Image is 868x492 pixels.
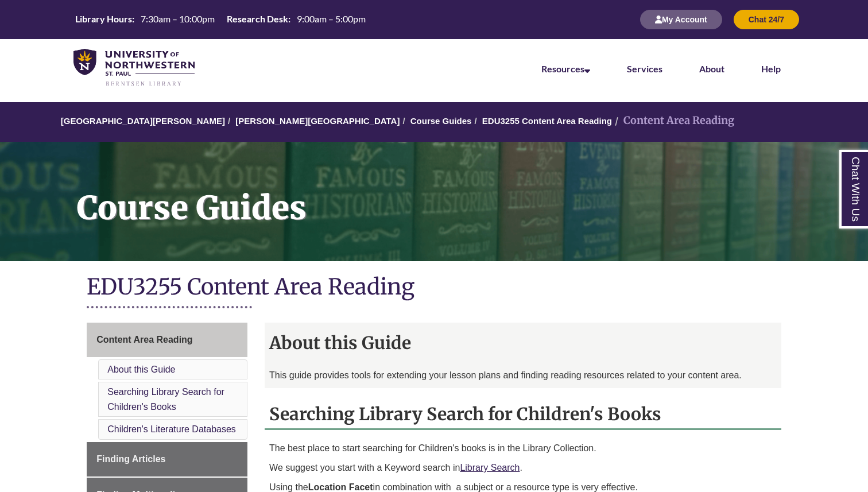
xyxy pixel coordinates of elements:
[222,13,292,25] th: Research Desk:
[612,113,734,129] li: Content Area Reading
[627,63,662,74] a: Services
[107,424,236,434] a: Children's Literature Databases
[460,463,520,472] a: Library Search
[734,14,799,24] a: Chat 24/7
[482,116,612,126] a: EDU3255 Content Area Reading
[640,10,722,29] button: My Account
[541,63,590,74] a: Resources
[73,49,195,87] img: UNWSP Library Logo
[107,365,175,374] a: About this Guide
[308,482,373,492] strong: Location Facet
[71,13,136,25] th: Library Hours:
[235,116,400,126] a: [PERSON_NAME][GEOGRAPHIC_DATA]
[96,454,165,464] span: Finding Articles
[64,142,868,246] h1: Course Guides
[265,400,781,430] h2: Searching Library Search for Children's Books
[71,13,370,25] table: Hours Today
[71,13,370,26] a: Hours Today
[96,335,192,344] span: Content Area Reading
[265,328,781,357] h2: About this Guide
[734,10,799,29] button: Chat 24/7
[761,63,781,74] a: Help
[410,116,472,126] a: Course Guides
[87,442,247,476] a: Finding Articles
[297,13,366,24] span: 9:00am – 5:00pm
[61,116,225,126] a: [GEOGRAPHIC_DATA][PERSON_NAME]
[269,461,777,475] p: We suggest you start with a Keyword search in .
[107,387,224,412] a: Searching Library Search for Children's Books
[269,369,777,382] p: This guide provides tools for extending your lesson plans and finding reading resources related t...
[699,63,724,74] a: About
[269,441,777,455] p: The best place to start searching for Children's books is in the Library Collection.
[141,13,215,24] span: 7:30am – 10:00pm
[640,14,722,24] a: My Account
[87,323,247,357] a: Content Area Reading
[87,273,781,303] h1: EDU3255 Content Area Reading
